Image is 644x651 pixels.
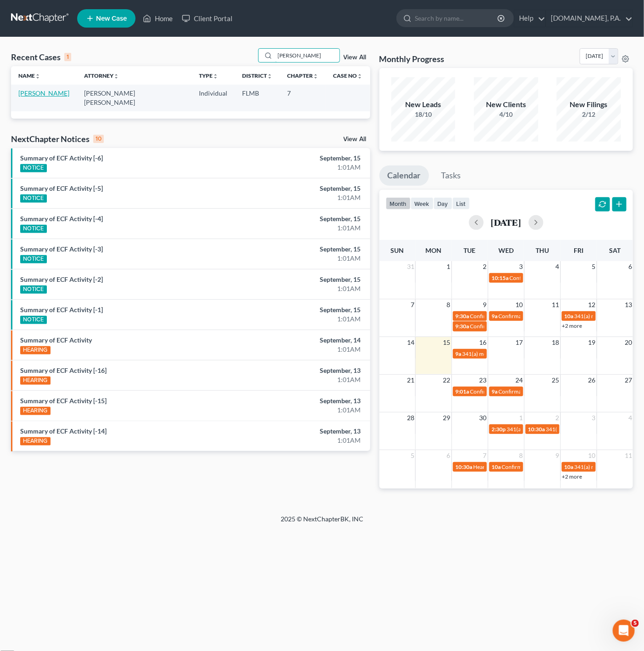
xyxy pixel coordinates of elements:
[510,274,562,281] span: Confirmation hearing
[575,313,611,320] span: 341(a) meeting
[632,620,639,627] span: 5
[588,337,597,348] span: 19
[551,375,560,386] span: 25
[479,337,488,348] span: 16
[482,450,488,461] span: 7
[555,261,560,272] span: 4
[515,337,524,348] span: 17
[624,450,633,461] span: 11
[406,375,415,386] span: 21
[482,299,488,310] span: 9
[565,313,574,320] span: 10a
[446,450,452,461] span: 6
[456,313,469,320] span: 9:30a
[446,261,452,272] span: 1
[609,246,621,254] span: Sat
[624,375,633,386] span: 27
[410,299,415,310] span: 7
[482,261,488,272] span: 2
[456,388,469,395] span: 9:01a
[588,450,597,461] span: 10
[446,299,452,310] span: 8
[406,412,415,423] span: 28
[492,388,498,395] span: 9a
[474,463,493,470] span: Hearing
[442,375,452,386] span: 22
[492,313,498,320] span: 9a
[536,246,549,254] span: Thu
[410,450,415,461] span: 5
[551,337,560,348] span: 18
[555,412,560,423] span: 2
[442,337,452,348] span: 15
[562,473,582,480] a: +2 more
[613,620,635,642] iframe: Intercom live chat
[498,246,514,254] span: Wed
[456,463,473,470] span: 10:30a
[588,299,597,310] span: 12
[627,412,633,423] span: 4
[507,426,543,433] span: 341(a) meeting
[627,261,633,272] span: 6
[456,323,469,330] span: 9:30a
[499,388,551,395] span: Confirmation hearing
[456,350,462,357] span: 9a
[515,299,524,310] span: 10
[565,463,574,470] span: 10a
[519,261,524,272] span: 3
[588,375,597,386] span: 26
[499,313,551,320] span: Confirmation hearing
[574,246,583,254] span: Fri
[551,299,560,310] span: 11
[492,426,506,433] span: 2:30p
[425,246,441,254] span: Mon
[386,197,411,210] button: month
[528,426,545,433] span: 10:30a
[442,412,452,423] span: 29
[492,274,509,281] span: 10:15a
[515,375,524,386] span: 24
[562,322,582,329] a: +2 more
[479,412,488,423] span: 30
[470,388,522,395] span: Confirmation hearing
[546,426,582,433] span: 341(a) meeting
[463,350,499,357] span: 341(a) meeting
[406,261,415,272] span: 31
[624,299,633,310] span: 13
[591,261,597,272] span: 5
[479,375,488,386] span: 23
[519,450,524,461] span: 8
[492,463,501,470] span: 10a
[519,412,524,423] span: 1
[464,246,476,254] span: Tue
[470,313,522,320] span: Confirmation hearing
[502,463,554,470] span: Confirmation hearing
[591,412,597,423] span: 3
[575,463,611,470] span: 341(a) meeting
[406,337,415,348] span: 14
[390,246,404,254] span: Sun
[555,450,560,461] span: 9
[624,337,633,348] span: 20
[470,323,523,330] span: Confirmation Hearing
